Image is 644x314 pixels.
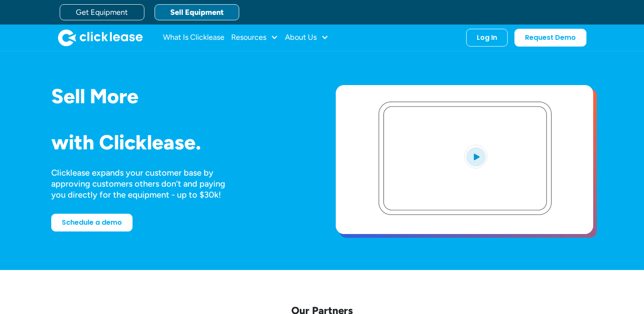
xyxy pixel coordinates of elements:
a: Get Equipment [60,4,144,20]
a: open lightbox [336,85,593,234]
img: Clicklease logo [58,29,143,46]
a: Schedule a demo [51,214,133,231]
a: Sell Equipment [155,4,239,20]
div: Log In [477,33,497,42]
div: About Us [285,29,329,46]
a: What Is Clicklease [163,29,224,46]
h1: with Clicklease. [51,131,309,154]
h1: Sell More [51,85,309,107]
a: home [58,29,143,46]
img: Blue play button logo on a light blue circular background [464,145,487,168]
div: Resources [231,29,278,46]
div: Clicklease expands your customer base by approving customers others don’t and paying you directly... [51,167,241,200]
a: Request Demo [514,29,586,47]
